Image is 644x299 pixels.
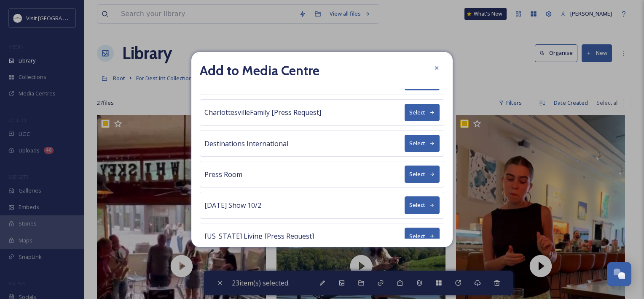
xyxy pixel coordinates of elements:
[204,107,321,117] span: CharlottesvilleFamily [Press Request]
[204,200,261,210] span: [DATE] Show 10/2
[204,139,288,149] span: Destinations International
[200,60,319,81] h2: Add to Media Centre
[405,166,440,183] button: Select
[405,104,440,121] button: Select
[405,228,440,245] button: Select
[405,196,440,214] button: Select
[607,262,631,286] button: Open Chat
[204,169,242,179] span: Press Room
[204,231,314,241] span: [US_STATE] Living [Press Request]
[405,135,440,152] button: Select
